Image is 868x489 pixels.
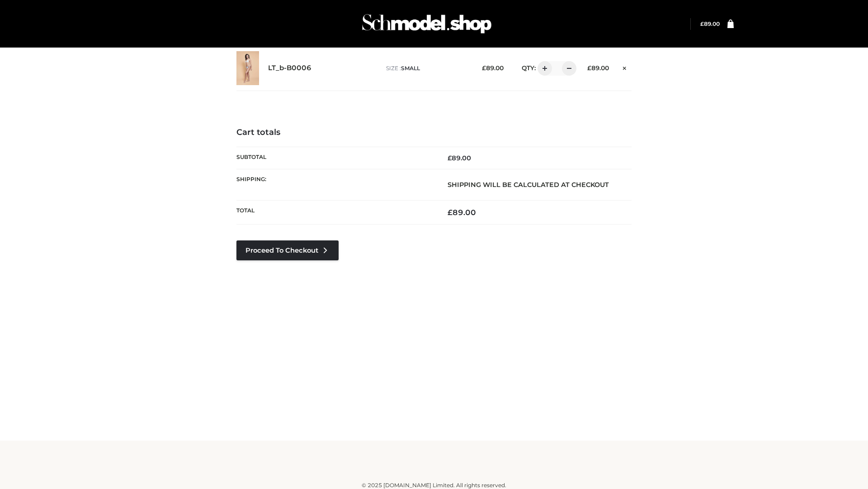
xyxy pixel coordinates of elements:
[386,64,468,72] p: size :
[700,20,720,27] a: £89.00
[236,240,339,260] a: Proceed to Checkout
[236,51,259,85] img: LT_b-B0006 - SMALL
[359,6,495,42] img: Schmodel Admin 964
[482,64,486,72] span: £
[448,208,453,217] span: £
[268,64,311,72] a: LT_b-B0006
[448,154,452,162] span: £
[700,20,720,27] bdi: 89.00
[618,61,632,73] a: Remove this item
[700,20,704,27] span: £
[482,64,504,72] bdi: 89.00
[587,64,609,72] bdi: 89.00
[236,147,434,169] th: Subtotal
[448,208,476,217] bdi: 89.00
[401,65,420,72] span: SMALL
[448,181,609,189] strong: Shipping will be calculated at checkout
[236,169,434,200] th: Shipping:
[236,128,632,138] h4: Cart totals
[513,61,573,76] div: QTY:
[448,154,471,162] bdi: 89.00
[236,201,434,225] th: Total
[587,64,591,72] span: £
